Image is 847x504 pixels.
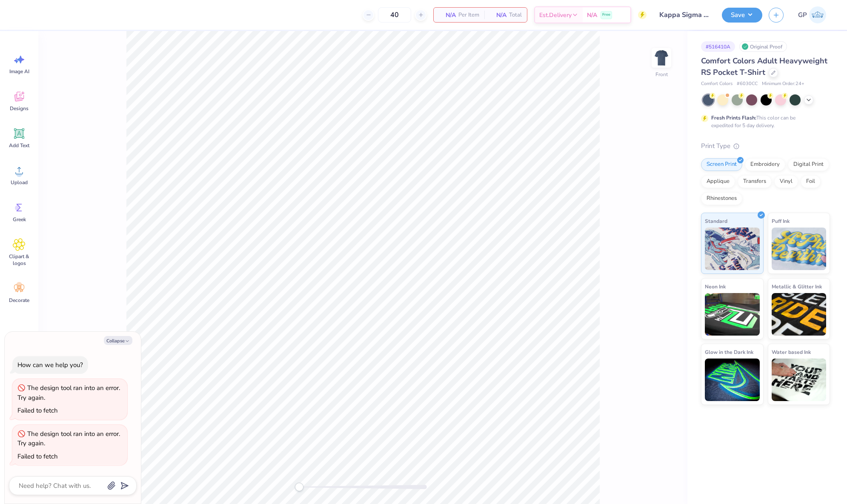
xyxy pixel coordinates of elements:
[9,142,29,149] span: Add Text
[509,11,522,20] span: Total
[9,297,29,304] span: Decorate
[705,282,726,291] span: Neon Ink
[705,293,760,336] img: Neon Ink
[439,11,456,20] span: N/A
[705,216,727,225] span: Standard
[788,158,829,171] div: Digital Print
[17,430,120,448] div: The design tool ran into an error. Try again.
[711,114,816,129] div: This color can be expedited for 5 day delivery.
[602,12,610,18] span: Free
[653,6,715,23] input: Untitled Design
[17,406,58,415] div: Failed to fetch
[10,105,29,112] span: Designs
[772,282,822,291] span: Metallic & Glitter Ink
[378,7,411,23] input: – –
[745,158,785,171] div: Embroidery
[295,483,303,491] div: Accessibility label
[737,80,758,88] span: # 6030CC
[104,336,132,345] button: Collapse
[809,6,826,23] img: Gene Padilla
[772,293,827,336] img: Metallic & Glitter Ink
[701,141,830,151] div: Print Type
[798,10,807,20] span: GP
[489,11,506,20] span: N/A
[772,228,827,270] img: Puff Ink
[17,361,83,369] div: How can we help you?
[701,192,742,205] div: Rhinestones
[701,175,735,188] div: Applique
[13,216,26,223] span: Greek
[738,175,772,188] div: Transfers
[11,179,28,186] span: Upload
[705,359,760,401] img: Glow in the Dark Ink
[653,49,670,66] img: Front
[762,80,804,88] span: Minimum Order: 24 +
[701,80,733,88] span: Comfort Colors
[17,384,120,402] div: The design tool ran into an error. Try again.
[9,68,29,75] span: Image AI
[5,253,33,267] span: Clipart & logos
[701,41,735,52] div: # 516410A
[539,11,572,20] span: Est. Delivery
[722,8,762,23] button: Save
[17,452,58,461] div: Failed to fetch
[705,228,760,270] img: Standard
[458,11,479,20] span: Per Item
[774,175,798,188] div: Vinyl
[772,359,827,401] img: Water based Ink
[801,175,821,188] div: Foil
[701,56,827,77] span: Comfort Colors Adult Heavyweight RS Pocket T-Shirt
[794,6,830,23] a: GP
[701,158,742,171] div: Screen Print
[655,71,668,78] div: Front
[772,216,790,225] span: Puff Ink
[739,41,787,52] div: Original Proof
[772,347,811,356] span: Water based Ink
[711,114,756,121] strong: Fresh Prints Flash:
[587,11,597,20] span: N/A
[705,347,753,356] span: Glow in the Dark Ink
